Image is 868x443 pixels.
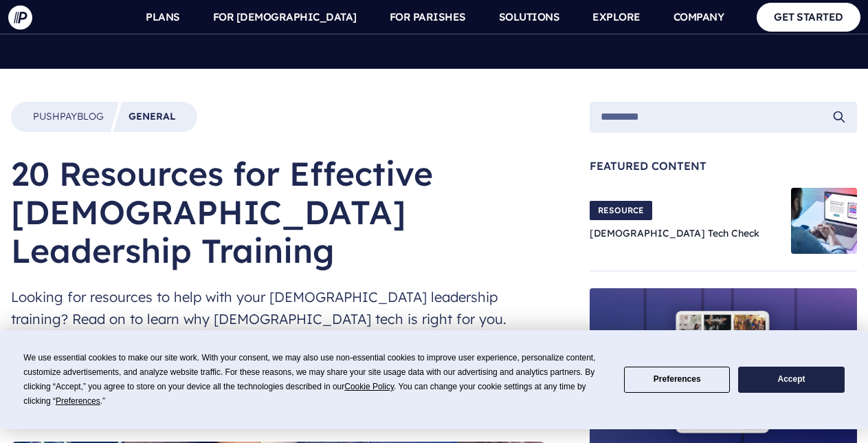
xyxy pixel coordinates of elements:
[590,201,652,220] span: RESOURCE
[624,367,730,393] button: Preferences
[738,367,844,393] button: Accept
[56,396,100,406] span: Preferences
[23,351,608,409] div: We use essential cookies to make our site work. With your consent, we may also use non-essential ...
[590,227,759,239] a: [DEMOGRAPHIC_DATA] Tech Check
[590,160,857,171] span: Featured Content
[791,188,857,254] img: Church Tech Check Blog Hero Image
[11,154,546,270] h1: 20 Resources for Effective [DEMOGRAPHIC_DATA] Leadership Training
[129,110,175,124] a: General
[33,110,104,124] a: PushpayBlog
[33,110,77,122] span: Pushpay
[757,3,860,31] a: GET STARTED
[344,382,394,391] span: Cookie Policy
[11,286,546,330] span: Looking for resources to help with your [DEMOGRAPHIC_DATA] leadership training? Read on to learn ...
